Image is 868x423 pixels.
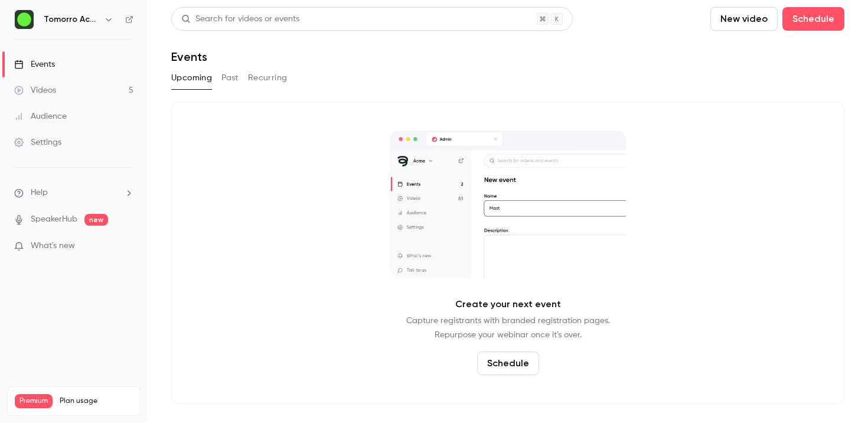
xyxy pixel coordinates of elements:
[44,14,99,25] h6: Tomorro Academy
[248,69,288,87] button: Recurring
[14,136,61,148] div: Settings
[406,314,610,342] p: Capture registrants with branded registration pages. Repurpose your webinar once it's over.
[31,187,48,199] span: Help
[14,58,55,70] div: Events
[710,7,778,31] button: New video
[181,13,299,25] div: Search for videos or events
[15,10,34,29] img: Tomorro Academy
[14,84,56,96] div: Videos
[221,69,239,87] button: Past
[782,7,844,31] button: Schedule
[14,187,133,199] li: help-dropdown-opener
[171,69,212,87] button: Upcoming
[31,213,77,226] a: SpeakerHub
[119,241,133,252] iframe: Noticeable Trigger
[60,396,133,406] span: Plan usage
[477,352,539,375] button: Schedule
[84,214,108,226] span: new
[15,394,53,408] span: Premium
[171,50,207,64] h1: Events
[455,297,561,311] p: Create your next event
[31,240,75,252] span: What's new
[14,110,67,122] div: Audience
